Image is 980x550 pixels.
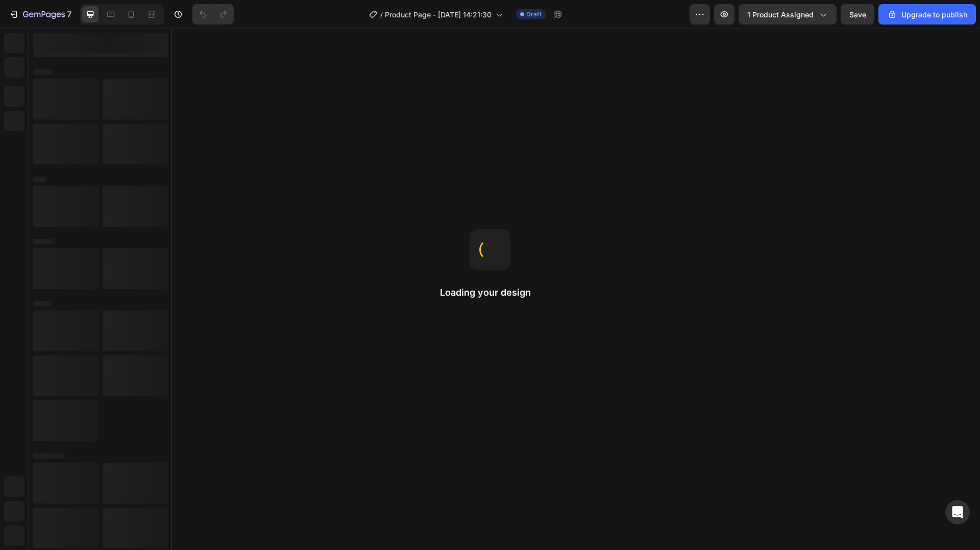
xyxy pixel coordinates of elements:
div: Open Intercom Messenger [945,500,970,524]
button: 1 product assigned [739,4,837,25]
span: / [380,9,383,20]
h2: Loading your design [440,286,540,299]
span: Product Page - [DATE] 14:21:30 [385,9,492,20]
button: Upgrade to publish [878,4,976,25]
p: 7 [67,8,71,20]
button: 7 [4,4,76,25]
span: Save [849,10,866,19]
button: Save [841,4,874,25]
span: Draft [526,10,542,19]
div: Undo/Redo [192,4,234,25]
span: 1 product assigned [747,9,814,20]
div: Upgrade to publish [887,9,967,20]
